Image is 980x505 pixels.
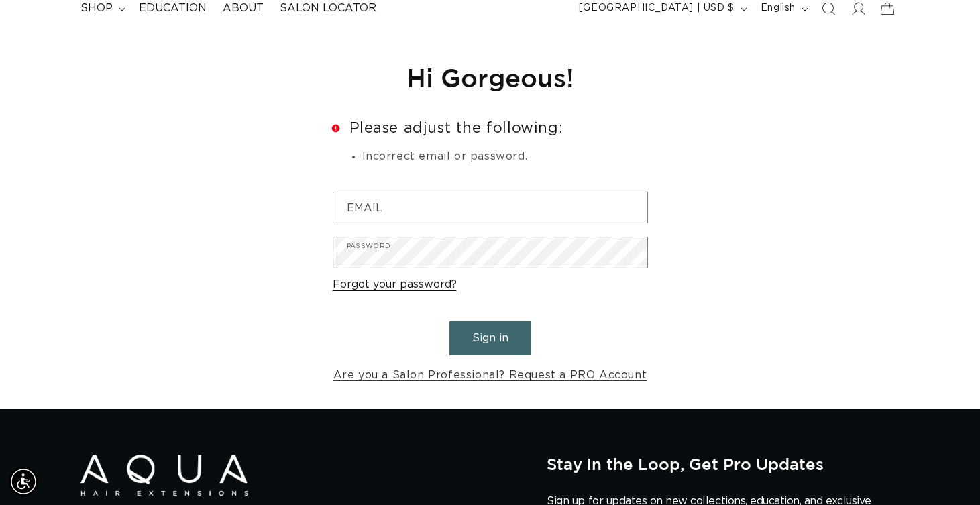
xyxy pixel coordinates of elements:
[9,467,38,496] div: Accessibility Menu
[579,1,734,15] span: [GEOGRAPHIC_DATA] | USD $
[280,1,376,15] span: Salon Locator
[333,61,648,94] h1: Hi Gorgeous!
[333,121,648,135] h2: Please adjust the following:
[761,1,796,15] span: English
[139,1,207,15] span: Education
[449,321,531,355] button: Sign in
[333,366,647,385] a: Are you a Salon Professional? Request a PRO Account
[333,275,457,294] a: Forgot your password?
[223,1,264,15] span: About
[547,455,900,473] h2: Stay in the Loop, Get Pro Updates
[80,1,113,15] span: shop
[333,192,647,223] input: Email
[798,360,980,505] iframe: Chat Widget
[362,148,648,166] li: Incorrect email or password.
[80,455,248,496] img: Aqua Hair Extensions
